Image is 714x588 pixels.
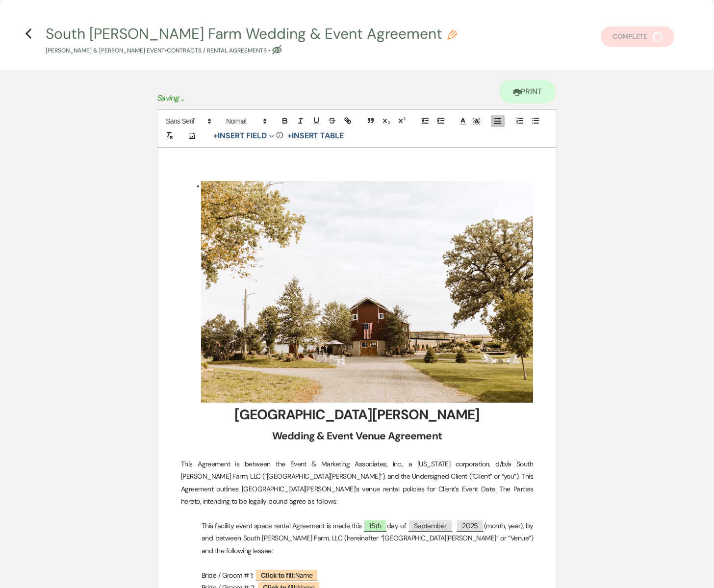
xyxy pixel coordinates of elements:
p: Bride / Groom # 1: [181,569,533,582]
p: This Agreement is between the Event & Marketing Associates, Inc., a [US_STATE] corporation, d/b/a... [181,458,533,508]
a: Print [499,80,556,103]
strong: [GEOGRAPHIC_DATA][PERSON_NAME] [234,406,479,424]
span: 2025 [456,519,484,532]
button: Complete [601,26,674,47]
img: 9k= [201,181,533,402]
span: Text Background Color [470,115,484,127]
span: Header Formats [222,115,270,127]
p: Saving ... [157,92,184,104]
b: Click to fill: [261,571,295,580]
img: loading spinner [653,32,663,42]
button: South [PERSON_NAME] Farm Wedding & Event Agreement[PERSON_NAME] & [PERSON_NAME] Event•Contracts /... [46,26,457,55]
button: Insert Field [210,130,278,142]
span: + [287,132,292,140]
span: 15th [363,519,387,532]
span: September [408,519,453,532]
p: [PERSON_NAME] & [PERSON_NAME] Event • Contracts / Rental Agreements • [46,46,457,55]
span: Alignment [491,115,505,127]
span: Text Color [456,115,470,127]
strong: Wedding & Event Venue Agreement [272,429,442,443]
button: +Insert Table [284,130,347,142]
p: This facility event space rental Agreement is made this day of (month, year), by and between Sout... [181,520,533,557]
span: Name [255,569,318,581]
span: + [213,132,218,140]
